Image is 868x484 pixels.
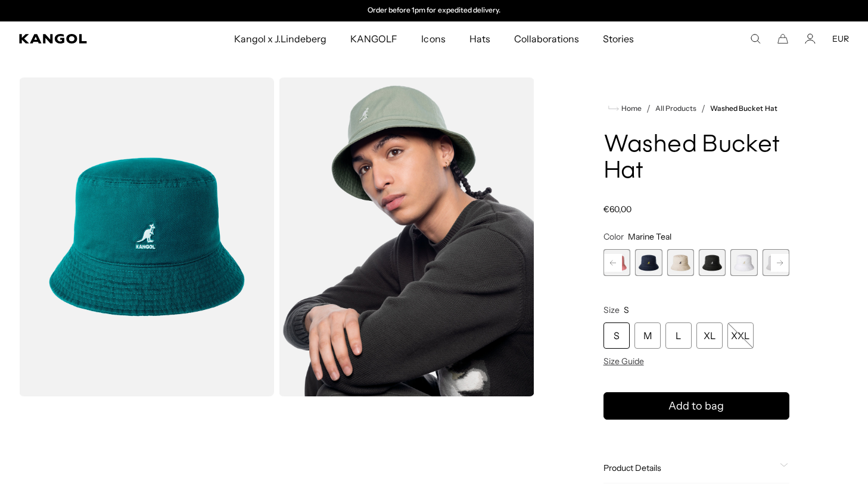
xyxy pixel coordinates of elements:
[603,249,630,276] div: 4 of 13
[634,322,661,349] div: M
[619,104,642,113] span: Home
[730,249,757,276] label: White
[777,33,788,44] button: Cart
[655,104,696,113] a: All Products
[603,356,644,367] span: Size Guide
[665,322,692,349] div: L
[409,21,457,56] a: Icons
[603,305,620,315] span: Size
[699,249,726,276] label: Black
[603,322,630,349] div: S
[750,33,761,44] summary: Search here
[628,231,671,242] span: Marine Teal
[603,204,631,215] span: €60,00
[421,21,445,56] span: Icons
[603,249,630,276] label: Pepto
[234,21,327,56] span: Kangol x J.Lindeberg
[727,322,754,349] div: XXL
[667,249,693,276] div: 6 of 13
[312,6,557,15] div: 2 of 2
[603,101,789,116] nav: breadcrumbs
[19,34,154,44] a: Kangol
[502,21,591,56] a: Collaborations
[668,398,724,414] span: Add to bag
[696,322,723,349] div: XL
[763,249,789,276] label: Moonstruck
[710,104,777,113] a: Washed Bucket Hat
[368,6,500,15] p: Order before 1pm for expedited delivery.
[624,305,629,315] span: S
[591,21,646,56] a: Stories
[696,101,705,116] li: /
[514,21,579,56] span: Collaborations
[312,6,557,15] div: Announcement
[222,21,339,56] a: Kangol x J.Lindeberg
[667,249,693,276] label: Khaki
[312,6,557,15] slideshow-component: Announcement bar
[635,249,662,276] div: 5 of 13
[603,231,624,242] span: Color
[608,103,642,114] a: Home
[635,249,662,276] label: Navy
[763,249,789,276] div: 9 of 13
[279,77,534,396] img: sage-green
[642,101,651,116] li: /
[350,21,397,56] span: KANGOLF
[469,21,490,56] span: Hats
[730,249,757,276] div: 8 of 13
[338,21,409,56] a: KANGOLF
[458,21,502,56] a: Hats
[19,77,534,396] product-gallery: Gallery Viewer
[832,33,849,44] button: EUR
[603,392,789,420] button: Add to bag
[603,463,775,473] span: Product Details
[603,21,634,56] span: Stories
[699,249,726,276] div: 7 of 13
[805,33,816,44] a: Account
[603,132,789,185] h1: Washed Bucket Hat
[19,77,274,396] img: color-marine-teal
